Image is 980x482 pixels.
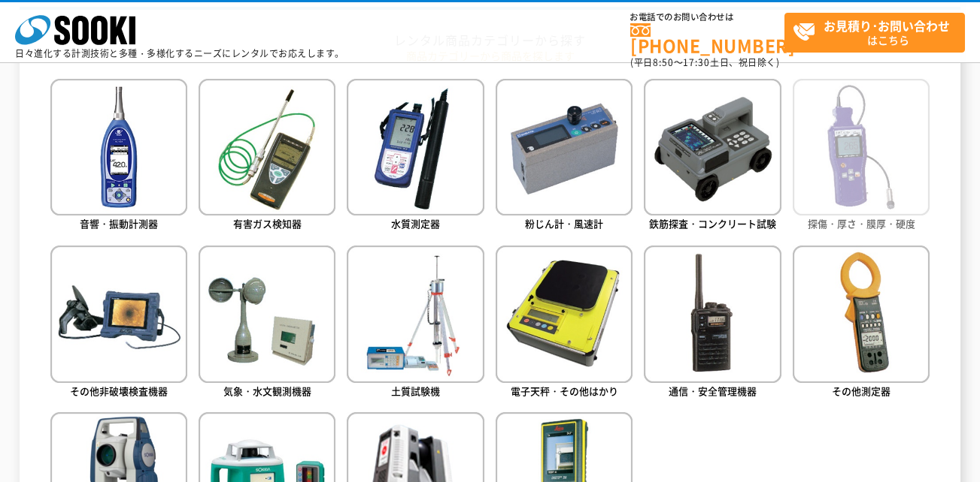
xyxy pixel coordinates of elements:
[653,56,674,69] span: 8:50
[391,384,440,398] span: 土質試験機
[347,79,484,215] img: 水質測定器
[644,246,781,382] img: 通信・安全管理機器
[496,246,633,401] a: 電子天秤・その他はかり
[630,56,779,69] span: (平日 ～ 土日、祝日除く)
[644,246,781,401] a: 通信・安全管理機器
[793,79,930,215] img: 探傷・厚さ・膜厚・硬度
[496,79,633,234] a: 粉じん計・風速計
[630,13,784,22] span: お電話でのお問い合わせは
[347,79,484,234] a: 水質測定器
[199,79,335,234] a: 有害ガス検知器
[50,246,187,382] img: その他非破壊検査機器
[511,384,618,398] span: 電子天秤・その他はかり
[80,216,158,230] span: 音響・振動計測器
[644,79,781,215] img: 鉄筋探査・コンクリート試験
[630,23,784,54] a: [PHONE_NUMBER]
[793,14,964,51] span: はこちら
[199,79,335,215] img: 有害ガス検知器
[832,384,890,398] span: その他測定器
[793,246,930,382] img: その他測定器
[525,216,603,230] span: 粉じん計・風速計
[70,384,168,398] span: その他非破壊検査機器
[199,246,335,401] a: 気象・水文観測機器
[233,216,302,230] span: 有害ガス検知器
[808,216,915,230] span: 探傷・厚さ・膜厚・硬度
[347,246,484,382] img: 土質試験機
[793,79,930,234] a: 探傷・厚さ・膜厚・硬度
[496,246,633,382] img: 電子天秤・その他はかり
[15,49,344,58] p: 日々進化する計測技術と多種・多様化するニーズにレンタルでお応えします。
[199,246,335,382] img: 気象・水文観測機器
[784,13,965,53] a: お見積り･お問い合わせはこちら
[50,79,187,234] a: 音響・振動計測器
[223,384,311,398] span: 気象・水文観測機器
[824,17,950,35] strong: お見積り･お問い合わせ
[683,56,710,69] span: 17:30
[347,246,484,401] a: 土質試験機
[391,216,440,230] span: 水質測定器
[649,216,776,230] span: 鉄筋探査・コンクリート試験
[50,79,187,215] img: 音響・振動計測器
[496,79,633,215] img: 粉じん計・風速計
[50,246,187,401] a: その他非破壊検査機器
[644,79,781,234] a: 鉄筋探査・コンクリート試験
[793,246,930,401] a: その他測定器
[669,384,757,398] span: 通信・安全管理機器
